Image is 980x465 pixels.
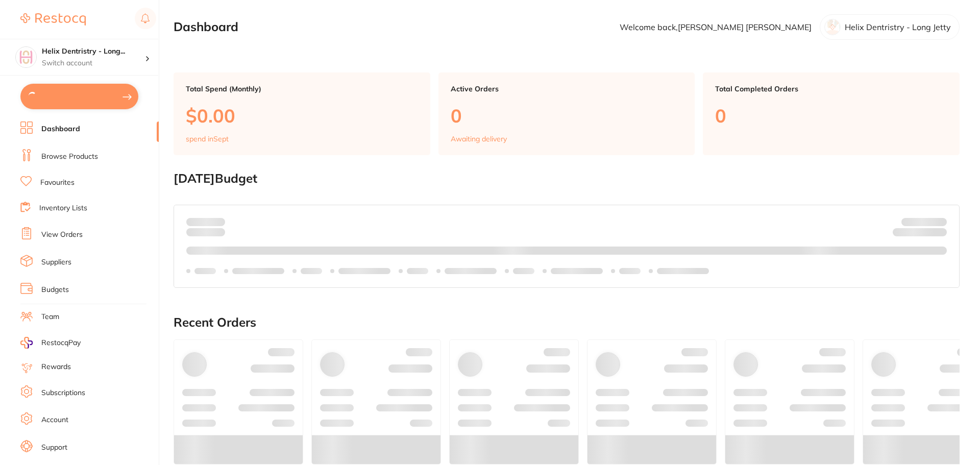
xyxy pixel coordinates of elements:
a: Budgets [41,285,69,295]
p: Labels [407,267,428,275]
strong: $0.00 [929,230,947,239]
a: Inventory Lists [39,203,87,213]
p: spend in Sept [186,135,229,143]
a: Team [41,312,59,322]
p: Helix Dentristry - Long Jetty [845,22,951,32]
p: Labels extended [445,267,497,275]
p: Labels [513,267,534,275]
p: Budget: [901,217,947,226]
a: Favourites [40,178,75,188]
a: Total Completed Orders0 [703,72,960,155]
p: Labels extended [657,267,709,275]
p: Switch account [42,58,145,68]
p: Welcome back, [PERSON_NAME] [PERSON_NAME] [620,22,812,32]
p: 0 [715,105,947,126]
h2: Recent Orders [174,315,960,330]
a: Rewards [41,362,71,372]
a: Active Orders0Awaiting delivery [438,72,695,155]
a: Browse Products [41,152,98,162]
p: Labels [619,267,641,275]
p: Total Completed Orders [715,85,947,93]
p: Total Spend (Monthly) [186,85,418,93]
span: RestocqPay [41,338,81,348]
h2: [DATE] Budget [174,172,960,186]
p: Labels extended [232,267,284,275]
p: month [186,226,225,238]
strong: $NaN [927,217,947,226]
h4: Helix Dentristry - Long Jetty [42,46,145,57]
img: RestocqPay [20,337,33,349]
p: Labels extended [551,267,603,275]
a: Support [41,443,67,453]
p: Awaiting delivery [451,135,507,143]
a: View Orders [41,230,83,240]
img: Restocq Logo [20,13,86,26]
p: Labels extended [338,267,390,275]
p: Labels [301,267,322,275]
a: Restocq Logo [20,8,86,31]
p: Spent: [186,217,225,226]
a: Suppliers [41,257,71,267]
p: Labels [194,267,216,275]
p: Active Orders [451,85,683,93]
img: Helix Dentristry - Long Jetty [16,47,36,67]
a: Total Spend (Monthly)$0.00spend inSept [174,72,430,155]
h2: Dashboard [174,20,238,34]
a: Subscriptions [41,388,85,398]
a: Account [41,415,68,425]
a: Dashboard [41,124,80,134]
p: $0.00 [186,105,418,126]
strong: $0.00 [207,217,225,226]
p: Remaining: [893,226,947,238]
p: 0 [451,105,683,126]
a: RestocqPay [20,337,81,349]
